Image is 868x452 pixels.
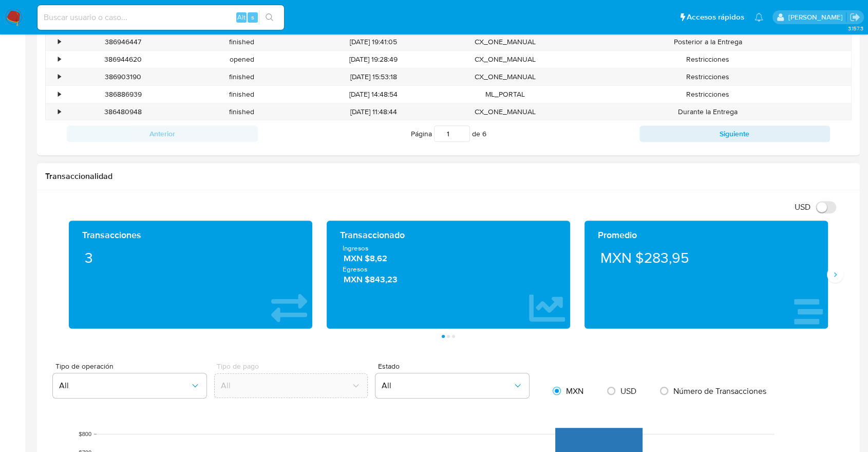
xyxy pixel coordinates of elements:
[482,129,486,139] span: 6
[182,51,301,68] div: opened
[182,68,301,85] div: finished
[58,89,61,99] div: •
[64,33,182,50] div: 386946447
[301,86,446,103] div: [DATE] 14:48:54
[754,13,763,22] a: Notificaciones
[182,86,301,103] div: finished
[411,125,486,142] span: Página de
[446,33,564,50] div: CX_ONE_MANUAL
[64,68,182,85] div: 386903190
[639,125,831,142] button: Siguiente
[58,55,61,64] div: •
[446,51,564,68] div: CX_ONE_MANUAL
[58,72,61,82] div: •
[301,103,446,120] div: [DATE] 11:48:44
[67,125,258,142] button: Anterior
[58,37,61,47] div: •
[847,24,863,32] span: 3.157.3
[446,86,564,103] div: ML_PORTAL
[37,11,284,24] input: Buscar usuario o caso...
[64,51,182,68] div: 386944620
[301,68,446,85] div: [DATE] 15:53:18
[446,68,564,85] div: CX_ONE_MANUAL
[687,12,744,23] span: Accesos rápidos
[564,68,851,85] div: Restricciones
[64,86,182,103] div: 386886939
[564,33,851,50] div: Posterior a la Entrega
[259,10,280,25] button: search-icon
[182,33,301,50] div: finished
[564,51,851,68] div: Restricciones
[182,103,301,120] div: finished
[58,107,61,117] div: •
[45,171,852,182] h1: Transaccionalidad
[251,12,254,22] span: s
[446,103,564,120] div: CX_ONE_MANUAL
[564,103,851,120] div: Durante la Entrega
[64,103,182,120] div: 386480948
[237,12,246,22] span: Alt
[301,51,446,68] div: [DATE] 19:28:49
[788,12,846,22] p: juan.tosini@mercadolibre.com
[564,86,851,103] div: Restricciones
[850,12,860,23] a: Salir
[301,33,446,50] div: [DATE] 19:41:05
